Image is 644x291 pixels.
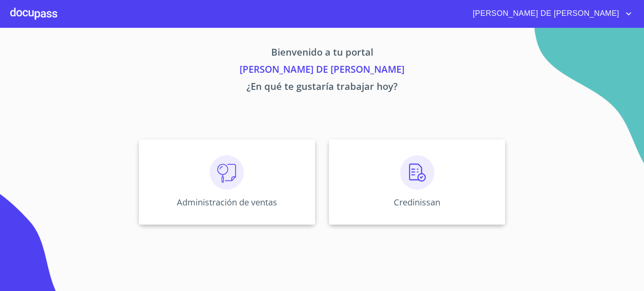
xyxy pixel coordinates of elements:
[210,155,244,190] img: consulta.png
[59,62,585,79] p: [PERSON_NAME] DE [PERSON_NAME]
[177,196,277,208] p: Administración de ventas
[400,155,434,190] img: verificacion.png
[466,7,634,21] button: account of current user
[394,196,440,208] p: Credinissan
[59,45,585,62] p: Bienvenido a tu portal
[59,79,585,96] p: ¿En qué te gustaría trabajar hoy?
[466,7,624,21] span: [PERSON_NAME] DE [PERSON_NAME]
